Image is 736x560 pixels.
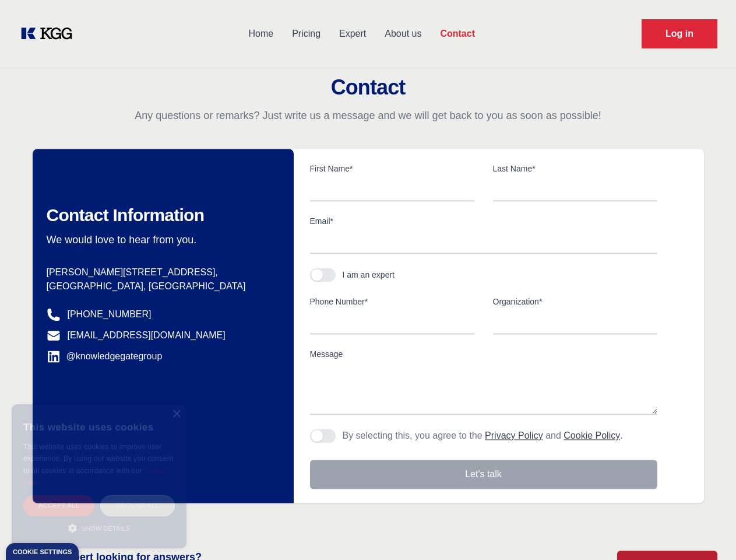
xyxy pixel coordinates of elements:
[310,163,474,174] label: First Name*
[82,525,131,532] span: Show details
[310,460,657,489] button: Let's talk
[310,348,657,360] label: Message
[310,215,657,227] label: Email*
[68,307,152,321] a: [PHONE_NUMBER]
[431,19,484,49] a: Contact
[239,19,283,49] a: Home
[283,19,330,49] a: Pricing
[14,76,722,99] h2: Contact
[23,413,175,441] div: This website uses cookies
[13,549,72,555] div: Cookie settings
[330,19,375,49] a: Expert
[47,349,163,363] a: @knowledgegategroup
[47,265,275,279] p: [PERSON_NAME][STREET_ADDRESS],
[100,495,175,516] div: Decline all
[23,467,165,486] a: Cookie Policy
[47,205,275,226] h2: Contact Information
[19,24,82,43] a: KOL Knowledge Platform: Talk to Key External Experts (KEE)
[172,410,181,419] div: Close
[375,19,431,49] a: About us
[23,443,173,475] span: This website uses cookies to improve user experience. By using our website you consent to all coo...
[68,328,226,342] a: [EMAIL_ADDRESS][DOMAIN_NAME]
[642,19,717,48] a: Request Demo
[493,296,657,307] label: Organization*
[343,269,395,281] div: I am an expert
[23,522,175,534] div: Show details
[14,108,722,123] p: Any questions or remarks? Just write us a message and we will get back to you as soon as possible!
[47,233,275,247] p: We would love to hear from you.
[23,495,94,516] div: Accept all
[564,430,620,440] a: Cookie Policy
[310,296,474,307] label: Phone Number*
[343,429,623,443] p: By selecting this, you agree to the and .
[485,430,543,440] a: Privacy Policy
[678,504,736,560] iframe: Chat Widget
[47,279,275,293] p: [GEOGRAPHIC_DATA], [GEOGRAPHIC_DATA]
[493,163,657,174] label: Last Name*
